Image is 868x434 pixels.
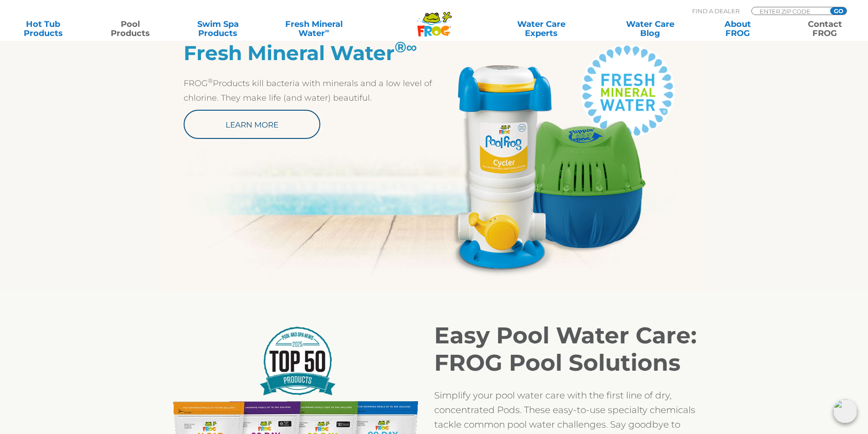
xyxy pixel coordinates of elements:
a: PoolProducts [97,20,164,38]
a: ContactFROG [791,20,859,38]
a: AboutFROG [704,20,771,38]
p: FROG Products kill bacteria with minerals and a low level of chlorine. They make life (and water)... [184,76,434,105]
sup: ∞ [406,38,417,56]
p: Find A Dealer [692,7,740,15]
a: Water CareExperts [486,20,596,38]
img: Pool Products FMW 2023 [434,41,685,277]
a: Hot TubProducts [9,20,77,38]
a: Learn More [184,110,320,139]
sup: ∞ [325,27,329,34]
a: Fresh MineralWater∞ [271,20,356,38]
img: openIcon [833,399,857,423]
sup: ® [395,38,406,56]
a: Water CareBlog [616,20,684,38]
sup: ® [208,77,213,84]
input: Zip Code Form [759,7,820,15]
a: Swim SpaProducts [184,20,252,38]
h2: Easy Pool Water Care: FROG Pool Solutions [434,322,708,377]
h2: Fresh Mineral Water [184,41,434,65]
input: GO [830,7,847,15]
